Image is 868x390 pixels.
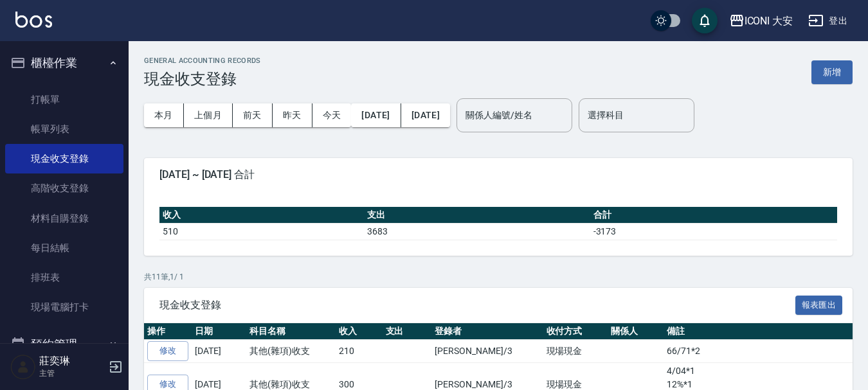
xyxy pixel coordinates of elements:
[795,298,843,310] a: 報表匯出
[246,323,336,340] th: 科目名稱
[795,296,843,315] button: 報表匯出
[159,168,837,181] span: [DATE] ~ [DATE] 合計
[5,144,123,173] a: 現金收支登錄
[803,9,853,33] button: 登出
[246,340,336,363] td: 其他(雜項)收支
[5,204,123,233] a: 材料自購登錄
[159,223,364,240] td: 510
[811,66,853,78] a: 新增
[144,70,261,88] h3: 現金收支登錄
[144,271,853,283] p: 共 11 筆, 1 / 1
[383,323,432,340] th: 支出
[192,323,246,340] th: 日期
[543,323,608,340] th: 收付方式
[608,323,664,340] th: 關係人
[5,263,123,292] a: 排班表
[273,103,312,127] button: 昨天
[233,103,273,127] button: 前天
[5,328,123,361] button: 預約管理
[5,233,123,263] a: 每日結帳
[5,173,123,203] a: 高階收支登錄
[692,8,718,33] button: save
[312,103,352,127] button: 今天
[144,103,184,127] button: 本月
[5,46,123,80] button: 櫃檯作業
[590,207,837,224] th: 合計
[39,368,105,379] p: 主管
[724,8,799,34] button: ICONI 大安
[159,207,364,224] th: 收入
[184,103,233,127] button: 上個月
[39,355,105,368] h5: 莊奕琳
[364,207,590,224] th: 支出
[431,323,543,340] th: 登錄者
[351,103,401,127] button: [DATE]
[5,292,123,322] a: 現場電腦打卡
[590,223,837,240] td: -3173
[144,57,261,65] h2: GENERAL ACCOUNTING RECORDS
[811,60,853,84] button: 新增
[401,103,450,127] button: [DATE]
[15,12,52,28] img: Logo
[745,13,793,29] div: ICONI 大安
[10,354,36,380] img: Person
[336,323,383,340] th: 收入
[159,299,795,312] span: 現金收支登錄
[364,223,590,240] td: 3683
[5,114,123,144] a: 帳單列表
[192,340,246,363] td: [DATE]
[147,341,188,361] a: 修改
[543,340,608,363] td: 現場現金
[144,323,192,340] th: 操作
[336,340,383,363] td: 210
[431,340,543,363] td: [PERSON_NAME]/3
[5,85,123,114] a: 打帳單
